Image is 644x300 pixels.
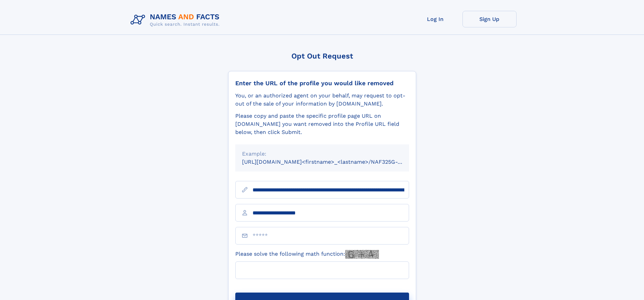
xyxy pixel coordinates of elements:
[242,150,402,158] div: Example:
[462,11,517,27] a: Sign Up
[235,112,409,136] div: Please copy and paste the specific profile page URL on [DOMAIN_NAME] you want removed into the Pr...
[408,11,462,27] a: Log In
[235,79,409,87] div: Enter the URL of the profile you would like removed
[228,52,416,60] div: Opt Out Request
[128,11,225,29] img: Logo Names and Facts
[235,250,379,259] label: Please solve the following math function:
[235,92,409,108] div: You, or an authorized agent on your behalf, may request to opt-out of the sale of your informatio...
[242,159,422,165] small: [URL][DOMAIN_NAME]<firstname>_<lastname>/NAF325G-xxxxxxxx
